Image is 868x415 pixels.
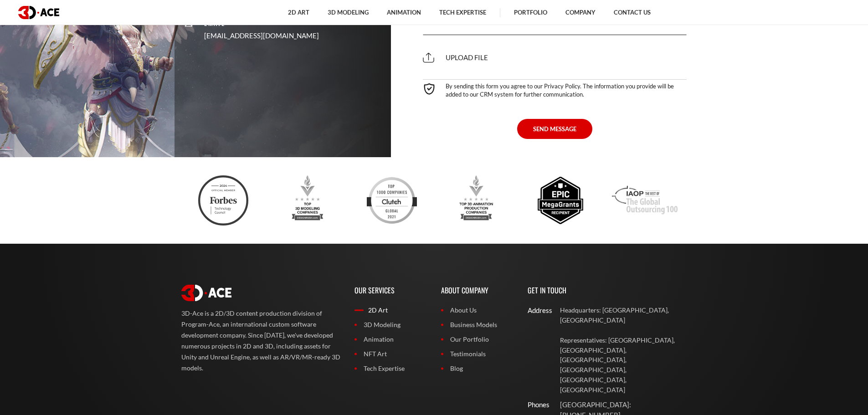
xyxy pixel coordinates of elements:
img: Top 3d modeling companies designrush award 2023 [282,175,333,225]
a: Headquarters: [GEOGRAPHIC_DATA], [GEOGRAPHIC_DATA] Representatives: [GEOGRAPHIC_DATA], [GEOGRAPHI... [560,305,687,395]
div: By sending this form you agree to our Privacy Policy. The information you provide will be added t... [423,79,687,98]
img: Epic megagrants recipient [535,175,586,225]
div: Phones [528,400,543,410]
p: Email [204,18,319,28]
a: Tech Expertise [354,364,427,374]
p: Our Services [354,276,427,305]
a: 3D Modeling [354,320,427,330]
a: Testimonials [441,349,514,359]
img: Clutch top developers [367,175,417,225]
p: Headquarters: [GEOGRAPHIC_DATA], [GEOGRAPHIC_DATA] [560,305,687,325]
img: Top 3d animation production companies designrush 2023 [451,175,501,225]
span: Upload file [423,53,488,61]
p: Representatives: [GEOGRAPHIC_DATA], [GEOGRAPHIC_DATA], [GEOGRAPHIC_DATA], [GEOGRAPHIC_DATA], [GEO... [560,335,687,395]
a: [EMAIL_ADDRESS][DOMAIN_NAME] [204,31,319,41]
a: Animation [354,334,427,344]
img: Ftc badge 3d ace 2024 [198,175,248,225]
p: 3D-Ace is a 2D/3D content production division of Program-Ace, an international custom software de... [181,308,341,374]
p: About Company [441,276,514,305]
p: Get In Touch [528,276,687,305]
a: Our Portfolio [441,334,514,344]
div: Address [528,305,543,316]
a: Business Models [441,320,514,330]
a: NFT Art [354,349,427,359]
button: SEND MESSAGE [517,119,592,139]
img: logo dark [18,6,59,19]
img: Iaop award [612,175,678,225]
a: About Us [441,305,514,315]
a: Blog [441,364,514,374]
a: 2D Art [354,305,427,315]
img: logo white [181,285,231,301]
